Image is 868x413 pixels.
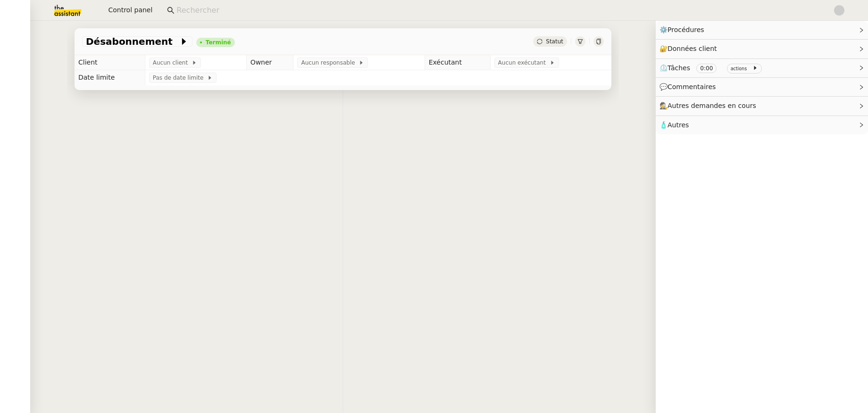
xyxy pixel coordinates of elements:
div: 💬Commentaires [656,78,868,96]
span: Désabonnement [86,37,179,46]
div: 🧴Autres [656,116,868,134]
span: Statut [546,38,563,45]
td: Client [75,55,145,70]
span: Aucun client [153,58,192,67]
small: actions [731,66,747,71]
td: Exécutant [425,55,490,70]
span: Tâches [668,64,690,72]
span: ⚙️ [659,25,709,35]
span: 🔐 [659,43,721,54]
div: 🔐Données client [656,40,868,58]
nz-tag: 0:00 [696,64,717,73]
span: 🕵️ [659,102,760,109]
span: Données client [668,45,717,52]
span: ⏲️ [659,64,766,72]
span: 💬 [659,83,720,91]
div: 🕵️Autres demandes en cours [656,97,868,115]
div: ⏲️Tâches 0:00 actions [656,59,868,77]
span: Autres demandes en cours [668,102,756,109]
td: Owner [246,55,293,70]
div: ⚙️Procédures [656,21,868,39]
span: Pas de date limite [153,73,207,83]
span: Aucun responsable [301,58,359,67]
div: Terminé [206,40,231,45]
button: Control panel [100,4,158,17]
span: Procédures [668,26,704,33]
span: Control panel [108,5,152,16]
input: Rechercher [176,4,823,17]
span: Autres [668,121,689,129]
td: Date limite [75,70,145,85]
span: Aucun exécutant [498,58,550,67]
span: Commentaires [668,83,716,91]
span: 🧴 [659,121,689,129]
